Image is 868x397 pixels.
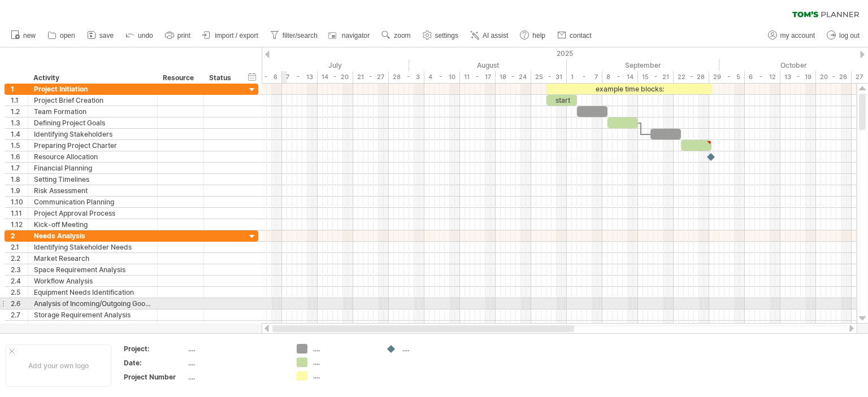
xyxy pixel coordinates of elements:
div: 6 - 12 [745,71,780,83]
a: filter/search [267,28,321,43]
div: 2.8 [11,321,28,331]
a: undo [123,28,157,43]
a: contact [554,28,595,43]
div: 13 - 19 [780,71,816,83]
div: 18 - 24 [496,71,531,83]
span: AI assist [483,32,508,40]
a: import / export [199,28,262,43]
span: open [60,32,75,40]
div: Defining Project Goals [34,117,151,128]
a: log out [824,28,863,43]
div: .... [313,357,375,367]
div: 2.1 [11,242,28,252]
div: .... [313,344,375,354]
div: 2.3 [11,264,28,275]
a: open [45,28,79,43]
div: 15 - 21 [638,71,674,83]
span: undo [138,32,153,40]
div: Environmental Impact Analysis [34,321,151,331]
div: start [546,95,577,106]
a: navigator [327,28,373,43]
div: 11 - 17 [460,71,496,83]
div: Risk Assessment [34,185,151,196]
span: help [532,32,545,40]
div: Storage Requirement Analysis [34,309,151,320]
div: 1.3 [11,117,28,128]
div: Market Research [34,253,151,264]
div: 2.6 [11,298,28,309]
span: log out [839,32,860,40]
a: print [162,28,194,43]
div: 21 - 27 [353,71,389,83]
span: contact [570,32,592,40]
div: Project Approval Process [34,208,151,219]
span: print [177,32,190,40]
div: 1.1 [11,95,28,106]
a: new [8,28,39,43]
div: .... [313,371,375,381]
div: 8 - 14 [602,71,638,83]
div: 1.10 [11,197,28,207]
div: July 2025 [251,59,409,71]
div: 1.4 [11,129,28,139]
div: 20 - 26 [816,71,852,83]
span: new [23,32,36,40]
div: Equipment Needs Identification [34,287,151,298]
div: Setting Timelines [34,174,151,185]
div: Resource [163,72,197,84]
div: Analysis of Incoming/Outgoing Goods [34,298,151,309]
div: Workflow Analysis [34,276,151,286]
div: Communication Planning [34,197,151,207]
div: 2.5 [11,287,28,298]
div: Activity [33,72,151,84]
div: Identifying Stakeholders [34,129,151,139]
div: 25 - 31 [531,71,567,83]
div: 1.12 [11,219,28,230]
a: help [517,28,549,43]
span: save [99,32,114,40]
div: example time blocks: [546,84,712,94]
div: 1.2 [11,106,28,117]
div: 7 - 13 [282,71,318,83]
div: Team Formation [34,106,151,117]
div: 22 - 28 [674,71,709,83]
div: Kick-off Meeting [34,219,151,230]
div: Identifying Stakeholder Needs [34,242,151,252]
a: zoom [379,28,414,43]
div: 1 - 7 [567,71,602,83]
div: 2 [11,230,28,241]
div: 4 - 10 [424,71,460,83]
div: 2.7 [11,309,28,320]
div: Project Initiation [34,84,151,94]
div: 1.6 [11,151,28,162]
div: Project Brief Creation [34,95,151,106]
div: .... [188,358,283,368]
div: Date: [124,358,186,368]
span: settings [435,32,458,40]
div: 1.5 [11,140,28,151]
div: Add your own logo [6,344,111,387]
div: 1.11 [11,208,28,219]
div: Needs Analysis [34,230,151,241]
div: 28 - 3 [389,71,424,83]
div: 1 [11,84,28,94]
div: 29 - 5 [709,71,745,83]
div: 14 - 20 [318,71,353,83]
div: Space Requirement Analysis [34,264,151,275]
a: settings [420,28,462,43]
span: import / export [215,32,258,40]
div: .... [188,344,283,354]
span: filter/search [283,32,318,40]
div: 2.4 [11,276,28,286]
span: navigator [342,32,370,40]
div: August 2025 [409,59,567,71]
div: Status [209,72,234,84]
a: AI assist [467,28,511,43]
span: my account [780,32,815,40]
div: Financial Planning [34,163,151,173]
div: .... [188,372,283,382]
div: Resource Allocation [34,151,151,162]
div: September 2025 [567,59,719,71]
div: 1.7 [11,163,28,173]
div: Project Number [124,372,186,382]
